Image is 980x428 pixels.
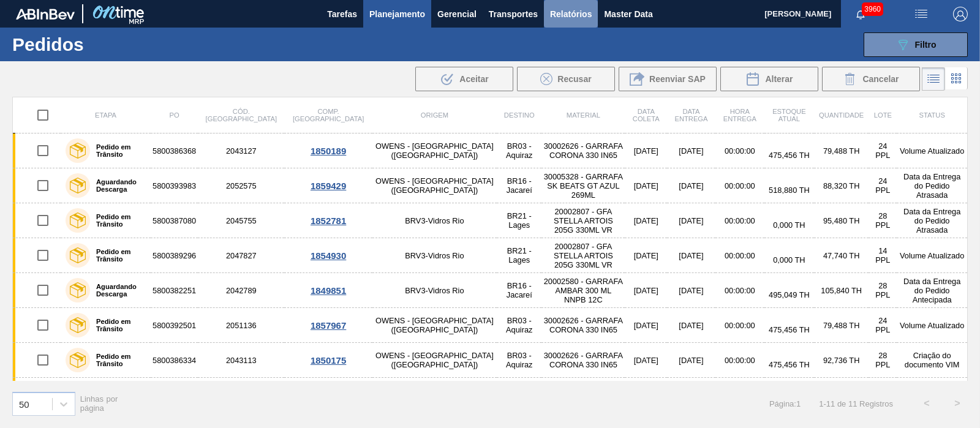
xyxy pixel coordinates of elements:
td: OWENS - [GEOGRAPHIC_DATA] ([GEOGRAPHIC_DATA]) [372,168,497,203]
td: [DATE] [667,238,715,273]
span: Hora Entrega [723,108,756,122]
td: 28 PPL [869,273,897,308]
td: 5800387080 [151,203,198,238]
span: Planejamento [369,7,425,21]
span: Tarefas [327,7,357,21]
td: 47,740 TH [814,238,869,273]
td: Volume Atualizado [897,378,967,413]
button: Aceitar [415,67,513,91]
td: Data da Entrega do Pedido Atrasada [897,168,967,203]
td: 2052575 [198,168,284,203]
span: Status [919,111,944,119]
div: 1850189 [286,146,370,156]
td: 92,736 TH [814,343,869,378]
span: Linhas por página [80,394,118,413]
td: BR16 - Jacareí [497,273,541,308]
img: Logout [953,7,968,21]
td: Data da Entrega do Pedido Atrasada [897,203,967,238]
td: 20002580 - GARRAFA AMBAR 300 ML NNPB 12C [541,273,625,308]
label: Pedido em Trânsito [90,248,146,263]
a: Aguardando Descarga58003939832052575OWENS - [GEOGRAPHIC_DATA] ([GEOGRAPHIC_DATA])BR16 - Jacareí30... [13,168,968,203]
span: Filtro [915,40,937,50]
label: Pedido em Trânsito [90,318,146,332]
span: Quantidade [819,111,864,119]
span: Data Entrega [674,108,707,122]
img: TNhmsLtSVTkK8tSr43FrP2fwEKptu5GPRR3wAAAABJRU5ErkJggg== [16,9,75,20]
td: 95,480 TH [814,203,869,238]
td: 00:00:00 [715,168,764,203]
span: Etapa [95,111,116,119]
td: 00:00:00 [715,343,764,378]
div: 1854930 [286,250,370,261]
td: OWENS - [GEOGRAPHIC_DATA] ([GEOGRAPHIC_DATA]) [372,133,497,168]
span: Comp. [GEOGRAPHIC_DATA] [293,108,364,122]
td: [DATE] [667,273,715,308]
span: Lote [874,111,892,119]
span: 518,880 TH [769,186,810,195]
td: 5800386335 [151,378,198,413]
span: 1 - 11 de 11 Registros [819,399,893,408]
div: 1850175 [286,355,370,366]
h1: Pedidos [12,37,190,51]
td: 5800386368 [151,133,198,168]
td: 79,488 TH [814,308,869,343]
td: 30002626 - GARRAFA CORONA 330 IN65 [541,378,625,413]
td: 30002626 - GARRAFA CORONA 330 IN65 [541,133,625,168]
td: 20002807 - GFA STELLA ARTOIS 205G 330ML VR [541,203,625,238]
td: [DATE] [667,203,715,238]
div: Alterar Pedido [720,67,818,91]
td: BR03 - Aquiraz [497,308,541,343]
td: 2051136 [198,308,284,343]
td: 24 PPL [869,168,897,203]
td: BR21 - Lages [497,238,541,273]
span: 3960 [862,2,883,16]
td: BRV3-Vidros Rio [372,203,497,238]
span: Cancelar [862,74,899,84]
td: 00:00:00 [715,308,764,343]
span: 475,456 TH [769,325,810,334]
td: [DATE] [667,168,715,203]
td: 5800389296 [151,238,198,273]
span: Relatórios [550,7,592,21]
div: Reenviar SAP [619,67,717,91]
td: OWENS - [GEOGRAPHIC_DATA] ([GEOGRAPHIC_DATA]) [372,343,497,378]
button: Filtro [864,32,968,57]
td: 5800392501 [151,308,198,343]
span: Página : 1 [769,399,801,408]
td: 88,320 TH [814,168,869,203]
a: Pedido em Trânsito58003892962047827BRV3-Vidros RioBR21 - Lages20002807 - GFA STELLA ARTOIS 205G 3... [13,238,968,273]
button: Notificações [841,6,880,23]
td: 2045755 [198,203,284,238]
td: BR03 - Aquiraz [497,133,541,168]
a: Pedido em Trânsito58003863342043113OWENS - [GEOGRAPHIC_DATA] ([GEOGRAPHIC_DATA])BR03 - Aquiraz300... [13,343,968,378]
button: Cancelar [822,67,920,91]
label: Pedido em Trânsito [90,143,146,158]
td: 24 PPL [869,378,897,413]
span: Material [567,111,600,119]
span: Data coleta [633,108,660,122]
td: [DATE] [625,168,667,203]
button: Alterar [720,67,818,91]
td: Volume Atualizado [897,308,967,343]
td: [DATE] [625,378,667,413]
div: 50 [19,399,29,409]
div: 1857967 [286,320,370,331]
span: 475,456 TH [769,360,810,369]
div: Visão em Cards [945,67,968,91]
td: Criação do documento VIM [897,343,967,378]
span: Origem [421,111,448,119]
label: Pedido em Trânsito [90,213,146,228]
td: [DATE] [625,308,667,343]
span: 475,456 TH [769,151,810,160]
span: Alterar [765,74,793,84]
div: Recusar [517,67,615,91]
div: 1859429 [286,181,370,191]
td: 2047827 [198,238,284,273]
span: Gerencial [437,7,477,21]
a: Pedido em Trânsito58003863682043127OWENS - [GEOGRAPHIC_DATA] ([GEOGRAPHIC_DATA])BR03 - Aquiraz300... [13,133,968,168]
td: BR21 - Lages [497,203,541,238]
div: 1849851 [286,285,370,296]
span: Reenviar SAP [649,74,706,84]
a: Aguardando Descarga58003822512042789BRV3-Vidros RioBR16 - Jacareí20002580 - GARRAFA AMBAR 300 ML ... [13,273,968,308]
a: Pedido em Trânsito58003870802045755BRV3-Vidros RioBR21 - Lages20002807 - GFA STELLA ARTOIS 205G 3... [13,203,968,238]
